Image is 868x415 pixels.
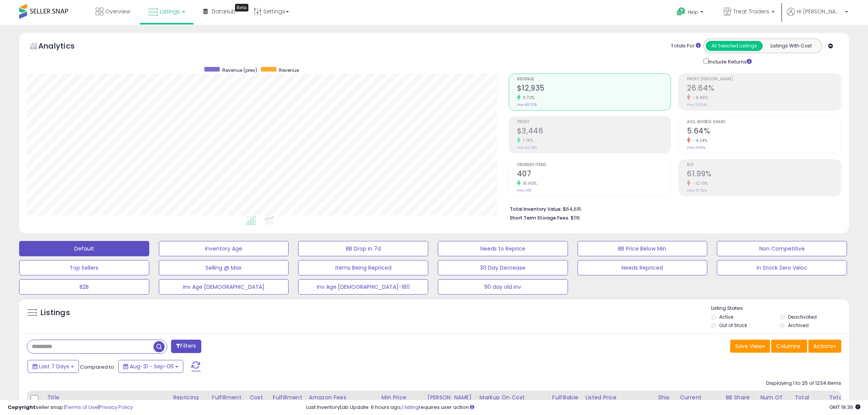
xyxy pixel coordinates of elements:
button: Inv Age [DEMOGRAPHIC_DATA] [159,279,289,295]
h2: 407 [517,169,671,180]
small: Prev: 29.24% [687,103,707,107]
span: Overview [105,8,130,15]
div: BB Share 24h. [726,394,754,410]
div: Fulfillment [212,394,243,402]
button: Last 7 Days [28,360,79,373]
label: Archived [788,322,809,329]
button: In Stock Zero Veloc [717,260,847,275]
span: Hi [PERSON_NAME] [797,8,843,15]
button: Filters [171,340,201,353]
span: Compared to: [80,363,115,371]
div: Totals For [671,42,701,50]
div: Amazon Fees [309,394,375,402]
div: Markup on Cost [480,394,546,402]
button: 30 Day Decrease [438,260,568,275]
button: B2B [19,279,149,295]
div: Fulfillment Cost [273,394,302,410]
button: Default [19,241,149,256]
span: DataHub [212,8,236,15]
a: Privacy Policy [99,404,133,411]
li: $64,615 [510,204,835,213]
b: Short Term Storage Fees: [510,215,569,221]
button: Items Being Repriced [298,260,428,275]
i: Get Help [676,7,686,16]
small: -12.10% [690,181,708,186]
div: Last InventoryLab Update: 6 hours ago, requires user action. [306,404,860,411]
button: Actions [808,340,841,353]
label: Deactivated [788,314,817,320]
small: Prev: 70.52% [687,188,707,193]
div: seller snap | | [8,404,133,411]
a: Terms of Use [65,404,98,411]
span: Columns [776,342,800,350]
div: Displaying 1 to 25 of 1234 items [766,380,841,387]
button: Save View [730,340,770,353]
span: Treat Traders [733,8,769,15]
h5: Listings [41,308,70,318]
span: ROI [687,163,841,167]
h5: Analytics [38,41,90,53]
span: Last 7 Days [39,363,69,370]
span: Aug-31 - Sep-06 [130,363,174,370]
small: 11.72% [520,95,535,101]
span: Listings [160,8,180,15]
button: Needs Repriced [578,260,708,275]
h2: 61.99% [687,169,841,180]
div: Total Rev. [795,394,822,410]
h2: $12,935 [517,84,671,94]
span: Profit [517,120,671,124]
span: Revenue [517,77,671,81]
button: Inventory Age [159,241,289,256]
span: Help [688,9,698,15]
span: $119 [571,214,580,221]
button: Non Competitive [717,241,847,256]
div: Repricing [173,394,206,402]
a: Help [671,1,711,25]
button: BB Price Below Min [578,241,708,256]
div: Listed Price [585,394,651,402]
div: Ship Price [658,394,673,410]
button: Top Sellers [19,260,149,275]
button: Aug-31 - Sep-06 [118,360,183,373]
strong: Copyright [8,404,36,411]
span: Profit [PERSON_NAME] [687,77,841,81]
small: Prev: 5.89% [687,145,705,150]
small: 15.95% [520,181,537,186]
button: BB Drop in 7d [298,241,428,256]
p: Listing States: [711,305,849,312]
span: Ordered Items [517,163,671,167]
a: 1 listing [402,404,419,411]
div: Fulfillable Quantity [552,394,579,410]
div: Include Returns [698,57,761,66]
h2: 26.64% [687,84,841,94]
small: -8.89% [690,95,708,101]
button: Columns [771,340,807,353]
button: Inv Age [DEMOGRAPHIC_DATA]-180 [298,279,428,295]
div: Cost [250,394,266,402]
button: All Selected Listings [706,41,763,51]
small: Prev: 351 [517,188,531,193]
button: Listings With Cost [762,41,819,51]
h2: $3,446 [517,127,671,137]
div: Num of Comp. [760,394,788,410]
small: 1.78% [520,138,534,143]
h2: 5.64% [687,127,841,137]
div: Tooltip anchor [235,4,248,11]
button: Needs to Reprice [438,241,568,256]
div: Min Price [382,394,421,402]
button: Selling @ Max [159,260,289,275]
small: -4.24% [690,138,707,143]
label: Out of Stock [719,322,747,329]
button: 90 day old inv [438,279,568,295]
span: Revenue [279,67,299,73]
div: Title [47,394,166,402]
small: Prev: $11,578 [517,103,537,107]
label: Active [719,314,733,320]
b: Total Inventory Value: [510,206,562,212]
div: Current Buybox Price [680,394,719,410]
span: Avg. Buybox Share [687,120,841,124]
a: Hi [PERSON_NAME] [787,8,848,25]
div: [PERSON_NAME] [427,394,473,402]
small: Prev: $3,386 [517,145,537,150]
span: 2025-09-14 19:36 GMT [829,404,860,411]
